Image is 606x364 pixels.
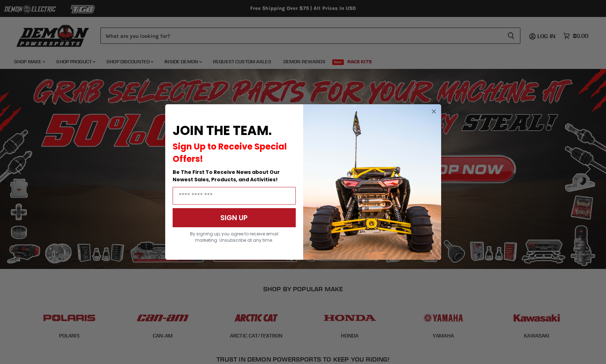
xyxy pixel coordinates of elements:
span: JOIN THE TEAM. [173,122,272,140]
button: Close dialog [429,107,438,116]
span: Sign Up to Receive Special Offers! [173,141,287,165]
button: SIGN UP [173,208,296,227]
input: Email Address [173,187,296,205]
span: Be The First To Receive News about Our Newest Sales, Products, and Activities! [173,169,280,183]
span: By signing up, you agree to receive email marketing. Unsubscribe at any time. [190,231,278,243]
img: a9095488-b6e7-41ba-879d-588abfab540b.jpeg [303,104,441,260]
